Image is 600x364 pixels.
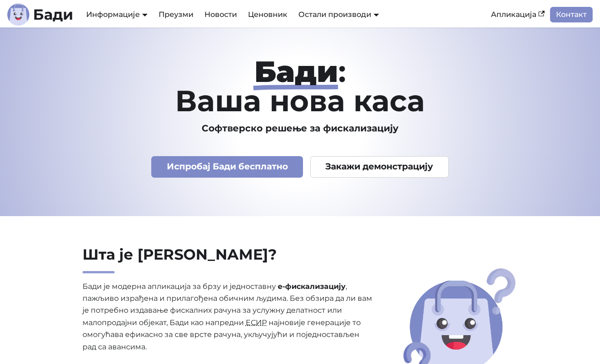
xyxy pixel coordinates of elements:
[254,54,338,89] strong: Бади
[151,156,303,178] a: Испробај Бади бесплатно
[83,245,373,273] h2: Шта је [PERSON_NAME]?
[7,4,73,26] a: ЛогоБади
[298,10,379,19] a: Остали производи
[485,7,550,22] a: Апликација
[46,123,554,134] h3: Софтверско решење за фискализацију
[242,7,293,22] a: Ценовник
[7,4,29,26] img: Лого
[310,156,449,178] a: Закажи демонстрацију
[86,10,148,19] a: Информације
[153,7,199,22] a: Преузми
[278,282,346,291] strong: е-фискализацију
[199,7,242,22] a: Новости
[33,7,73,22] b: Бади
[550,7,593,22] a: Контакт
[46,57,554,115] h1: : Ваша нова каса
[246,318,267,327] abbr: Електронски систем за издавање рачуна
